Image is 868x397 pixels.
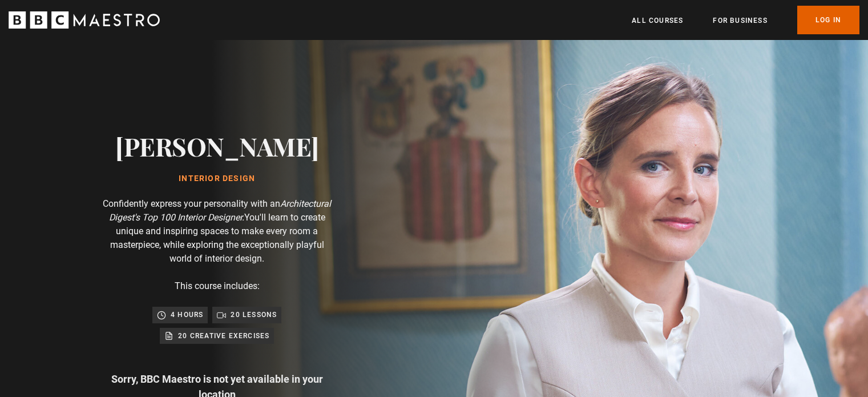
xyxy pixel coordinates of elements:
a: For business [713,15,767,26]
p: This course includes: [175,279,260,293]
h1: Interior Design [115,174,319,183]
h2: [PERSON_NAME] [115,131,319,161]
a: All Courses [632,15,683,26]
svg: BBC Maestro [9,11,160,29]
nav: Primary [632,6,859,34]
p: 20 creative exercises [178,330,269,342]
p: 4 hours [171,309,203,320]
a: Log In [797,6,859,34]
p: 20 lessons [231,309,277,320]
p: Confidently express your personality with an You'll learn to create unique and inspiring spaces t... [103,197,331,266]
